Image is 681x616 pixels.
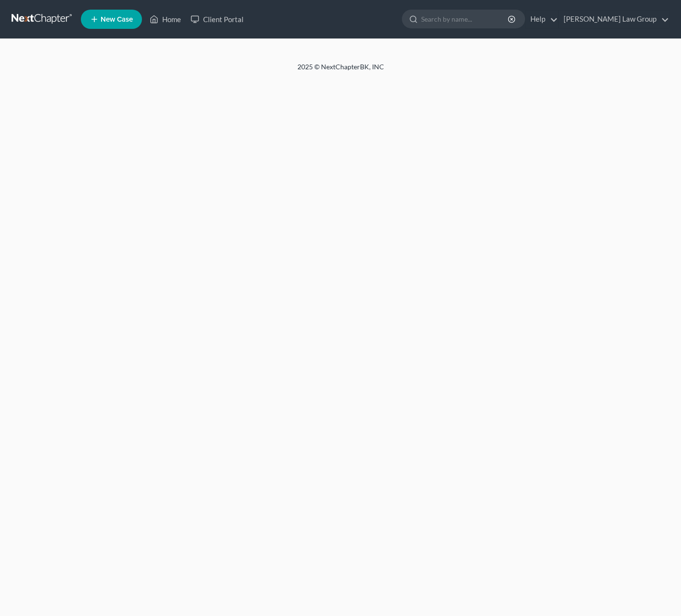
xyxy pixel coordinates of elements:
[145,11,186,28] a: Home
[186,11,248,28] a: Client Portal
[526,11,558,28] a: Help
[66,62,615,79] div: 2025 © NextChapterBK, INC
[101,16,133,23] span: New Case
[421,10,509,28] input: Search by name...
[559,11,669,28] a: [PERSON_NAME] Law Group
